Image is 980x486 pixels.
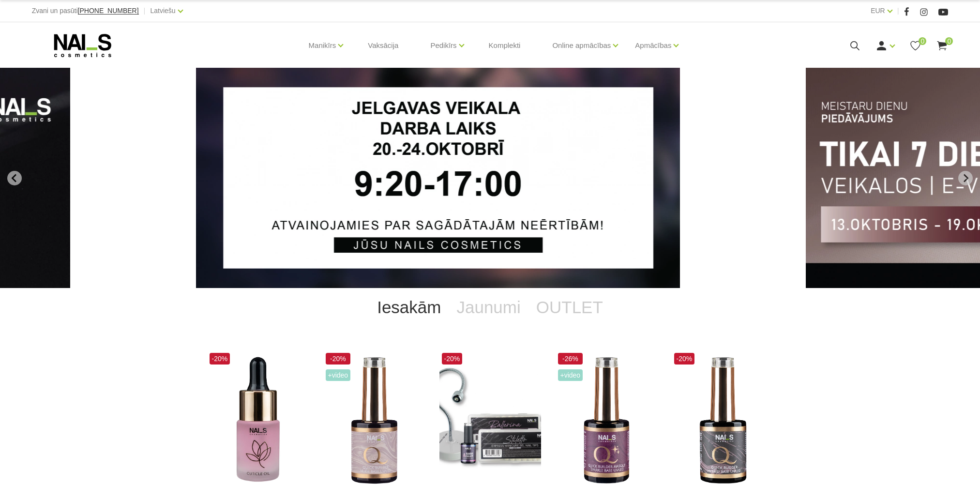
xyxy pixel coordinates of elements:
a: Pedikīrs [430,26,456,65]
a: Online apmācības [552,26,611,65]
span: -20% [674,353,695,364]
a: Latviešu [151,5,176,16]
span: [PHONE_NUMBER] [78,7,139,15]
a: Apmācības [635,26,671,65]
span: -20% [442,353,463,364]
a: Jaunumi [449,288,528,327]
span: | [144,5,146,17]
a: Komplekti [481,22,528,69]
div: Zvani un pasūti [32,5,139,17]
a: EUR [871,5,885,16]
span: -26% [558,353,583,364]
a: Manikīrs [309,26,336,65]
span: -20% [326,353,351,364]
a: OUTLET [528,288,611,327]
span: +Video [558,369,583,381]
a: 0 [936,40,948,52]
span: | [897,5,899,17]
button: Go to last slide [7,171,22,185]
a: Vaksācija [360,22,406,69]
a: [PHONE_NUMBER] [78,7,139,15]
span: +Video [326,369,351,381]
button: Next slide [958,171,973,185]
span: 0 [919,37,926,45]
li: 1 of 13 [196,68,784,288]
a: Iesakām [369,288,449,327]
a: 0 [909,40,921,52]
span: -20% [210,353,230,364]
span: 0 [945,37,953,45]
